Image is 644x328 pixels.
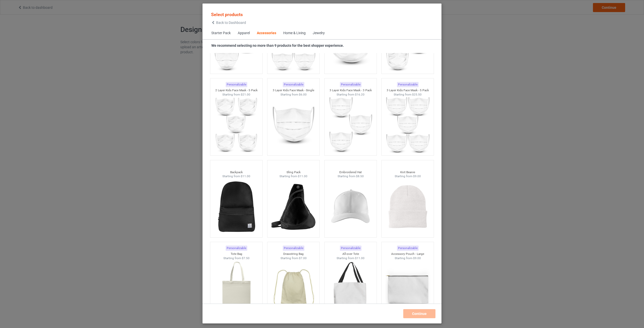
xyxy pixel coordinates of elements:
[385,260,430,316] img: regular.jpg
[283,246,304,251] div: Personalizable
[299,256,307,260] span: $7.00
[283,82,304,87] div: Personalizable
[328,260,373,316] img: regular.jpg
[211,43,344,48] strong: We recommend selecting no more than 9 products for the best shopper experience.
[325,252,377,256] div: All-over Tote
[413,174,421,178] span: $9.00
[325,170,377,174] div: Embroidered Hat
[226,82,247,87] div: Personalizable
[267,256,320,260] div: Starting from
[397,82,419,87] div: Personalizable
[328,97,373,153] img: regular.jpg
[382,174,434,178] div: Starting from
[208,27,234,39] span: Starter Pack
[267,170,320,174] div: Sling Pack
[325,174,377,178] div: Starting from
[397,246,419,251] div: Personalizable
[413,256,421,260] span: $9.00
[238,31,250,36] div: Apparel
[242,256,250,260] span: $7.50
[325,88,377,92] div: 3 Layer Kids Face Mask - 3 Pack
[267,92,320,97] div: Starting from
[313,31,325,36] div: Jewelry
[412,93,422,96] span: $25.50
[214,97,259,153] img: regular.jpg
[298,174,307,178] span: $11.00
[226,246,247,251] div: Personalizable
[283,31,306,36] div: Home & Living
[271,260,316,316] img: regular.jpg
[328,178,373,235] img: regular.jpg
[382,88,434,92] div: 3 Layer Kids Face Mask - 5 Pack
[267,174,320,178] div: Starting from
[257,31,276,36] div: Accessories
[210,256,263,260] div: Starting from
[340,82,361,87] div: Personalizable
[214,260,259,316] img: regular.jpg
[355,256,365,260] span: $11.00
[340,246,361,251] div: Personalizable
[385,178,430,235] img: regular.jpg
[382,92,434,97] div: Starting from
[356,174,364,178] span: $8.50
[385,97,430,153] img: regular.jpg
[382,256,434,260] div: Starting from
[382,170,434,174] div: Knit Beanie
[210,174,263,178] div: Starting from
[355,93,365,96] span: $16.20
[210,88,263,92] div: 2 Layer Kids Face Mask - 5 Pack
[241,93,250,96] span: $21.00
[271,178,316,235] img: regular.jpg
[267,252,320,256] div: Drawstring Bag
[299,93,307,96] span: $6.00
[210,92,263,97] div: Starting from
[271,97,316,153] img: regular.jpg
[325,256,377,260] div: Starting from
[382,252,434,256] div: Accessory Pouch - Large
[210,252,263,256] div: Tote Bag
[211,12,243,17] span: Select products
[214,178,259,235] img: regular.jpg
[241,174,250,178] span: $11.00
[325,92,377,97] div: Starting from
[210,170,263,174] div: Backpack
[216,21,246,25] span: Back to Dashboard
[267,88,320,92] div: 3 Layer Kids Face Mask - Single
